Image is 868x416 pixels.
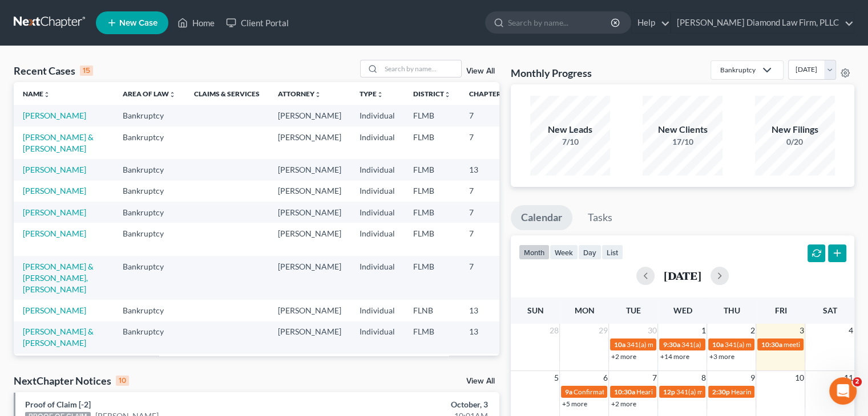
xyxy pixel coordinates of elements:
i: unfold_more [314,91,321,98]
a: [PERSON_NAME] & [PERSON_NAME] [23,132,94,153]
iframe: Intercom live chat [829,377,857,405]
button: month [519,244,550,260]
a: Help [632,13,670,33]
div: New Filings [755,123,835,136]
span: Tue [626,305,641,315]
span: 10:30a [613,388,635,396]
td: Bankruptcy [114,159,185,180]
td: [PERSON_NAME] [269,321,350,354]
td: FLMB [404,127,460,159]
td: [PERSON_NAME] [269,300,350,321]
i: unfold_more [43,91,50,98]
td: [PERSON_NAME] [269,202,350,223]
td: FLMB [404,181,460,202]
i: unfold_more [169,91,176,98]
a: Districtunfold_more [413,89,451,98]
td: Bankruptcy [114,321,185,354]
span: 9 [749,371,756,385]
i: unfold_more [444,91,451,98]
td: [PERSON_NAME] [269,181,350,202]
td: FLMB [404,256,460,300]
span: Fri [774,305,786,315]
td: 13 [460,159,517,180]
span: 341(a) meeting for [PERSON_NAME] [626,340,736,349]
span: 5 [552,371,559,385]
span: Hearing for [PERSON_NAME] & [PERSON_NAME] [636,388,785,396]
td: 7 [460,127,517,159]
div: 10 [116,376,129,386]
div: 17/10 [643,136,722,148]
span: Confirmation Hearing for [PERSON_NAME] [573,388,704,396]
input: Search by name... [508,12,612,33]
a: View All [466,377,495,385]
td: Bankruptcy [114,300,185,321]
a: Client Portal [220,13,294,33]
a: Proof of Claim [-2] [25,399,91,409]
input: Search by name... [381,60,461,77]
span: 341(a) meeting for [PERSON_NAME] [676,388,786,396]
td: FLMB [404,354,460,398]
button: day [578,244,601,260]
td: Individual [350,256,404,300]
span: 30 [646,324,657,337]
span: 9:30a [663,340,680,349]
div: New Clients [643,123,722,136]
span: 12p [663,388,675,396]
h2: [DATE] [664,270,701,282]
span: 7 [651,371,657,385]
div: 15 [80,66,93,76]
span: 341(a) meeting for [PERSON_NAME] [681,340,791,349]
td: FLMB [404,105,460,126]
a: +5 more [562,399,587,408]
td: Individual [350,202,404,223]
a: Typeunfold_more [360,89,383,98]
span: 341(a) meeting for [PERSON_NAME] [724,340,834,349]
td: 7 [460,105,517,126]
h3: Monthly Progress [511,66,592,80]
td: Individual [350,321,404,354]
a: [PERSON_NAME] [23,229,86,238]
td: [PERSON_NAME] [269,105,350,126]
td: Bankruptcy [114,256,185,300]
i: unfold_more [377,91,383,98]
span: New Case [119,19,158,27]
span: 29 [597,324,608,337]
span: 4 [847,324,854,337]
td: Individual [350,223,404,255]
span: 1 [700,324,706,337]
a: [PERSON_NAME] & [PERSON_NAME] [23,327,94,348]
a: Chapterunfold_more [469,89,508,98]
span: Sun [527,305,543,315]
span: 11 [843,371,854,385]
td: FLMB [404,223,460,255]
div: Bankruptcy [720,65,756,75]
span: 10:30a [761,340,782,349]
span: Mon [574,305,594,315]
a: +2 more [611,399,636,408]
td: Bankruptcy [114,105,185,126]
div: 0/20 [755,136,835,148]
th: Claims & Services [185,82,269,105]
td: Individual [350,127,404,159]
td: [PERSON_NAME] [269,256,350,300]
td: [PERSON_NAME] [269,127,350,159]
span: 2 [853,377,862,386]
div: NextChapter Notices [14,374,129,388]
td: Individual [350,105,404,126]
a: Attorneyunfold_more [278,89,321,98]
td: Bankruptcy [114,223,185,255]
td: Individual [350,300,404,321]
span: 10a [613,340,625,349]
a: [PERSON_NAME] [23,186,86,195]
td: Individual [350,159,404,180]
a: +14 more [660,352,689,361]
a: [PERSON_NAME] & [PERSON_NAME], [PERSON_NAME] [23,262,94,294]
span: 2:30p [712,388,729,396]
span: 9a [564,388,572,396]
button: week [550,244,578,260]
span: 3 [798,324,805,337]
span: 10 [793,371,805,385]
td: Bankruptcy [114,354,185,398]
td: 13 [460,300,517,321]
span: 10a [712,340,723,349]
